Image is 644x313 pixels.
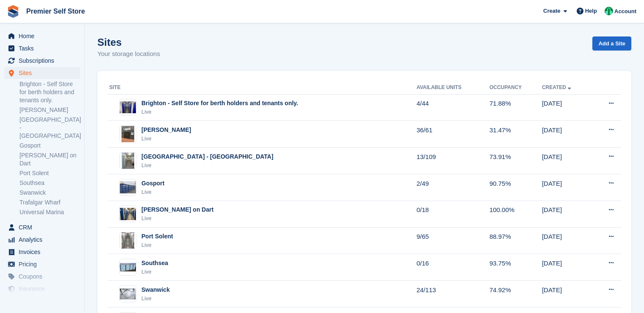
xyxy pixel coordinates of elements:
span: Help [585,7,597,15]
span: Account [614,7,636,16]
img: Peter Pring [605,7,613,15]
a: Port Solent [19,169,80,177]
a: Universal Marina [19,208,80,216]
span: Tasks [19,42,69,54]
td: 74.92% [489,281,542,307]
a: Trafalgar Wharf [19,198,80,207]
div: [PERSON_NAME] [141,126,191,134]
img: Image of Brighton - Self Store for berth holders and tenants only. site [120,101,136,114]
td: [DATE] [542,121,592,148]
span: Home [19,30,69,42]
td: 0/16 [417,254,489,281]
a: menu [4,67,80,79]
span: CRM [19,221,69,233]
td: 90.75% [489,174,542,201]
a: Swanwick [19,189,80,197]
div: Live [141,108,298,116]
h1: Sites [97,36,160,48]
a: menu [4,283,80,295]
img: Image of Chichester Marina site [122,126,134,143]
img: stora-icon-8386f47178a22dfd0bd8f6a31ec36ba5ce8667c1dd55bd0f319d3a0aa187defe.svg [7,5,19,18]
td: [DATE] [542,281,592,307]
td: [DATE] [542,201,592,227]
a: menu [4,258,80,270]
td: [DATE] [542,227,592,254]
a: Add a Site [592,36,631,50]
a: Southsea [19,179,80,187]
td: 9/65 [417,227,489,254]
td: [DATE] [542,148,592,174]
a: Created [542,84,573,90]
div: Live [141,294,170,303]
td: 4/44 [417,94,489,121]
a: menu [4,234,80,246]
a: [PERSON_NAME] on Dart [19,151,80,168]
td: 24/113 [417,281,489,307]
td: 2/49 [417,174,489,201]
img: Image of Swanwick site [120,288,136,299]
span: Create [543,7,560,15]
th: Site [108,81,417,95]
a: menu [4,221,80,233]
a: menu [4,271,80,282]
div: Swanwick [141,285,170,294]
a: menu [4,30,80,42]
td: 36/61 [417,121,489,148]
th: Available Units [417,81,489,95]
a: [GEOGRAPHIC_DATA] - [GEOGRAPHIC_DATA] [19,116,80,140]
th: Occupancy [489,81,542,95]
span: Pricing [19,258,69,270]
td: 13/109 [417,148,489,174]
td: 0/18 [417,201,489,227]
div: Live [141,214,213,223]
span: Insurance [19,283,69,295]
p: Your storage locations [97,49,160,59]
div: Live [141,161,274,170]
div: Live [141,188,164,196]
img: Image of Port Solent site [122,232,134,249]
div: Brighton - Self Store for berth holders and tenants only. [141,99,298,108]
img: Image of Noss on Dart site [120,208,136,220]
td: 88.97% [489,227,542,254]
td: 93.75% [489,254,542,281]
td: 31.47% [489,121,542,148]
a: Gosport [19,142,80,150]
span: Analytics [19,234,69,246]
div: Port Solent [141,232,173,241]
td: [DATE] [542,174,592,201]
a: menu [4,55,80,67]
img: Image of Southsea site [120,263,136,272]
td: 73.91% [489,148,542,174]
span: Subscriptions [19,55,69,67]
span: Sites [19,67,69,79]
a: [PERSON_NAME] [19,106,80,114]
div: Gosport [141,179,164,188]
img: Image of Eastbourne - Sovereign Harbour site [122,152,134,169]
a: menu [4,246,80,258]
span: Coupons [19,271,69,282]
td: [DATE] [542,254,592,281]
span: Invoices [19,246,69,258]
td: 71.88% [489,94,542,121]
a: menu [4,42,80,54]
div: Live [141,134,191,143]
div: Live [141,241,173,249]
div: Southsea [141,259,168,268]
div: Live [141,268,168,276]
td: 100.00% [489,201,542,227]
a: Brighton - Self Store for berth holders and tenants only. [19,80,80,104]
div: [GEOGRAPHIC_DATA] - [GEOGRAPHIC_DATA] [141,152,274,161]
div: [PERSON_NAME] on Dart [141,205,213,214]
a: Premier Self Store [23,4,88,18]
td: [DATE] [542,94,592,121]
img: Image of Gosport site [120,181,136,193]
